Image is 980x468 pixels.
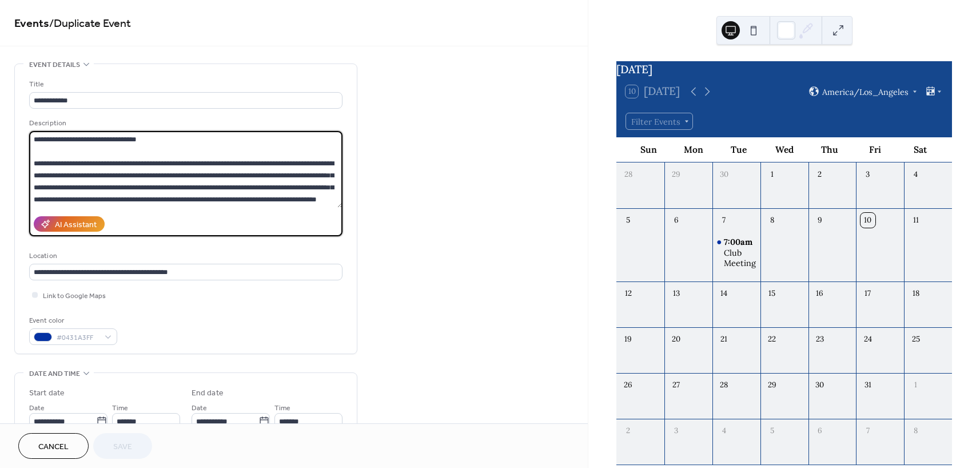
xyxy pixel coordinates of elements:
div: 2 [812,167,827,182]
div: Event color [29,315,115,327]
span: Date and time [29,368,80,380]
div: 4 [716,423,731,438]
div: 16 [812,286,827,301]
span: / Duplicate Event [49,13,131,35]
div: Wed [762,137,807,162]
div: AI Assistant [55,219,97,231]
div: 5 [764,423,779,438]
div: 9 [812,213,827,228]
div: 18 [908,286,923,301]
div: 8 [764,213,779,228]
div: 24 [861,332,875,347]
div: 6 [668,213,683,228]
span: Time [112,402,128,414]
div: 3 [668,423,683,438]
span: America/Los_Angeles [822,88,909,96]
div: End date [192,387,224,399]
div: 1 [764,167,779,182]
span: Cancel [38,441,69,453]
div: 21 [716,332,731,347]
div: 30 [716,167,731,182]
div: 30 [812,378,827,392]
div: 19 [621,332,636,347]
div: Location [29,250,340,262]
div: 29 [764,378,779,392]
div: 23 [812,332,827,347]
div: 3 [861,167,875,182]
div: 1 [908,378,923,392]
div: 15 [764,286,779,301]
div: Club Meeting [712,237,760,269]
div: 10 [861,213,875,228]
div: 13 [668,286,683,301]
div: 2 [621,423,636,438]
div: 14 [716,286,731,301]
div: 22 [764,332,779,347]
div: 31 [861,378,875,392]
div: 4 [908,167,923,182]
a: Events [14,13,49,35]
div: 26 [621,378,636,392]
span: 7:00am [724,237,755,248]
span: #0431A3FF [57,332,99,344]
div: 8 [908,423,923,438]
button: Cancel [18,433,89,459]
div: 27 [668,378,683,392]
div: 5 [621,213,636,228]
div: 20 [668,332,683,347]
span: Date [192,402,207,414]
div: Sun [626,137,671,162]
div: 29 [668,167,683,182]
div: Club Meeting [724,248,756,269]
div: 7 [716,213,731,228]
div: 25 [908,332,923,347]
div: Tue [716,137,762,162]
div: Fri [852,137,898,162]
div: [DATE] [616,61,952,78]
span: Link to Google Maps [43,290,106,302]
div: Description [29,117,340,129]
div: 28 [621,167,636,182]
span: Date [29,402,45,414]
button: AI Assistant [34,216,105,232]
div: 7 [861,423,875,438]
span: Time [274,402,290,414]
div: 6 [812,423,827,438]
div: Sat [898,137,943,162]
div: 17 [861,286,875,301]
div: Thu [807,137,852,162]
div: 11 [908,213,923,228]
div: 28 [716,378,731,392]
div: Title [29,78,340,90]
div: Mon [671,137,716,162]
span: Event details [29,59,80,71]
div: 12 [621,286,636,301]
div: Start date [29,387,65,399]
